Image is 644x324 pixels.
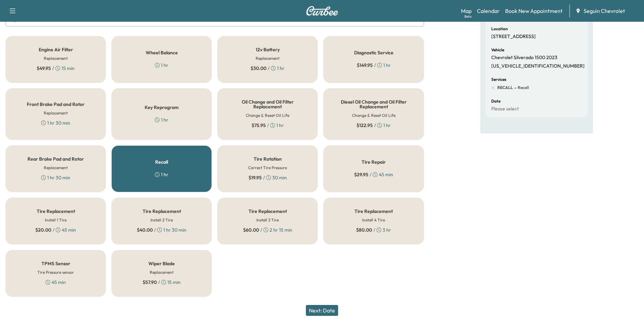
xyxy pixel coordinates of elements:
[41,261,70,266] h5: TPMS Sensor
[27,157,84,161] h5: Rear Brake Pad and Rotor
[352,112,395,119] h6: Change & Reset Oil Life
[137,227,153,233] span: $ 40.00
[357,62,373,69] span: $ 149.95
[516,85,529,90] span: Recall
[491,106,519,112] p: Please select
[249,174,262,181] span: $ 19.95
[362,160,386,164] h5: Tire Repair
[491,99,500,103] h6: Date
[39,47,73,52] h5: Engine Air Filter
[505,7,563,15] a: Book New Appointment
[37,65,75,72] div: / 15 min
[334,100,412,109] h5: Diesel Oil Change and Oil Filter Replacement
[357,62,391,69] div: / 1 hr
[44,165,68,171] h6: Replacement
[150,269,173,275] h6: Replacement
[464,14,472,19] div: Beta
[491,27,508,31] h6: Location
[37,65,51,72] span: $ 49.95
[461,7,472,15] a: MapBeta
[251,65,284,72] div: / 1 hr
[249,174,287,181] div: / 30 min
[477,7,500,15] a: Calendar
[143,209,181,214] h5: Tire Replacement
[155,116,168,123] div: 1 hr
[254,157,282,161] h5: Tire Rotation
[491,77,506,82] h6: Services
[356,227,372,233] span: $ 80.00
[37,269,74,275] h6: Tire Pressure sensor
[362,217,385,223] h6: Install 4 Tire
[44,110,68,116] h6: Replacement
[251,65,266,72] span: $ 30.00
[37,209,75,214] h5: Tire Replacement
[143,279,181,286] div: / 15 min
[497,85,513,90] span: RECALL
[35,227,51,233] span: $ 20.00
[148,261,175,266] h5: Wiper Blade
[243,227,259,233] span: $ 60.00
[45,217,67,223] h6: Install 1 Tire
[356,122,373,129] span: $ 122.95
[155,62,168,69] div: 1 hr
[45,279,66,286] div: 45 min
[243,227,292,233] div: / 2 hr 15 min
[491,34,536,40] p: [STREET_ADDRESS]
[354,50,393,55] h5: Diagnostic Service
[252,122,266,129] span: $ 75.95
[252,122,284,129] div: / 1 hr
[246,112,289,119] h6: Change & Reset Oil Life
[155,160,168,164] h5: Recall
[155,171,168,178] div: 1 hr
[354,209,393,214] h5: Tire Replacement
[584,7,625,15] span: Seguin Chevrolet
[491,63,585,69] p: [US_VEHICLE_IDENTIFICATION_NUMBER]
[513,84,516,91] span: -
[44,55,68,61] h6: Replacement
[137,227,186,233] div: / 1 hr 30 min
[256,217,279,223] h6: Install 3 Tire
[249,209,287,214] h5: Tire Replacement
[491,48,504,52] h6: Vehicle
[491,55,557,61] p: Chevrolet Silverado 1500 2023
[150,217,173,223] h6: Install 2 Tire
[41,174,70,181] div: 1 hr 30 min
[356,227,391,233] div: / 3 hr
[35,227,76,233] div: / 45 min
[306,6,338,16] img: Curbee Logo
[306,305,338,316] button: Next: Date
[356,122,391,129] div: / 1 hr
[41,120,70,126] div: 1 hr 30 min
[248,165,287,171] h6: Correct Tire Pressure
[256,47,280,52] h5: 12v Battery
[354,171,393,178] div: / 45 min
[143,279,157,286] span: $ 57.90
[146,50,178,55] h5: Wheel Balance
[256,55,279,61] h6: Replacement
[27,102,85,107] h5: Front Brake Pad and Rotor
[145,105,179,110] h5: Key Reprogram
[228,100,307,109] h5: Oil Change and Oil Filter Replacement
[354,171,368,178] span: $ 29.95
